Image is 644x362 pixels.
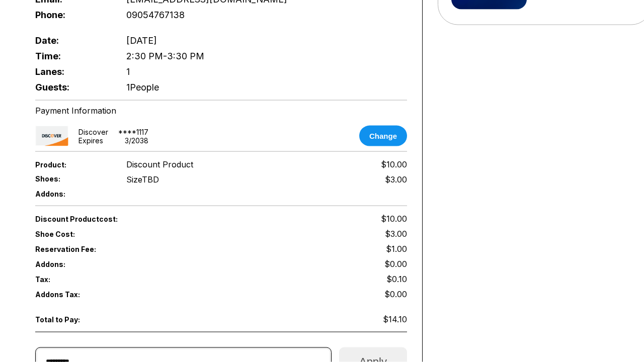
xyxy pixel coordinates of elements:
[381,214,407,224] span: $10.00
[35,290,110,299] span: Addons Tax:
[35,82,110,93] span: Guests:
[35,315,110,324] span: Total to Pay:
[35,230,110,238] span: Shoe Cost:
[381,159,407,169] span: $10.00
[35,275,110,284] span: Tax:
[126,10,185,20] span: 09054767138
[126,159,193,169] span: Discount Product
[125,136,148,145] div: 3 / 2038
[385,174,407,185] div: $3.00
[385,229,407,239] span: $3.00
[384,259,407,269] span: $0.00
[383,314,407,324] span: $14.10
[126,82,159,93] span: 1 People
[35,10,110,20] span: Phone:
[35,51,110,61] span: Time:
[35,174,110,183] span: Shoes:
[78,136,103,145] div: Expires
[126,35,157,46] span: [DATE]
[35,35,110,46] span: Date:
[35,190,110,198] span: Addons:
[359,126,407,146] button: Change
[35,215,221,223] span: Discount Product cost:
[35,126,68,146] img: card
[126,174,159,185] div: Size TBD
[384,289,407,299] span: $0.00
[35,245,221,253] span: Reservation Fee:
[35,260,110,268] span: Addons:
[35,106,407,116] div: Payment Information
[386,274,407,284] span: $0.10
[126,66,130,77] span: 1
[35,160,110,169] span: Product:
[126,51,204,61] span: 2:30 PM - 3:30 PM
[35,66,110,77] span: Lanes:
[386,244,407,254] span: $1.00
[78,128,108,136] div: discover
